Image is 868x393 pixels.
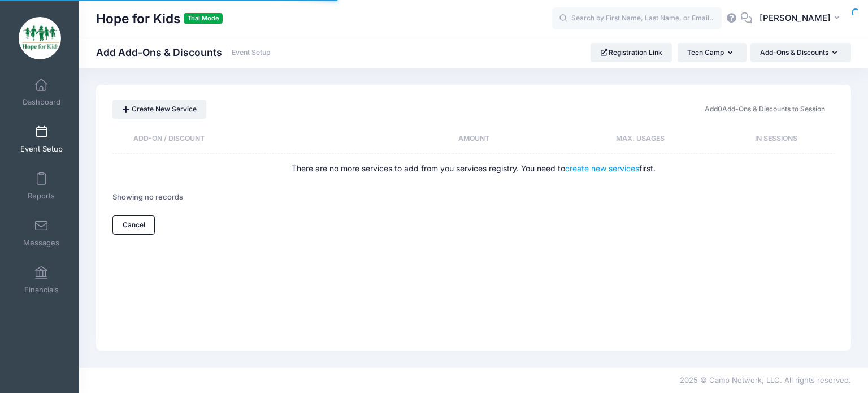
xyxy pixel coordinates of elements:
th: In Sessions [718,124,835,154]
h1: Add Add-Ons & Discounts [96,46,271,58]
span: Messages [23,238,59,248]
td: There are no more services to add from you services registry. You need to first. [112,154,835,184]
a: Cancel [112,215,155,235]
span: Reports [28,191,55,201]
img: Hope for Kids [19,17,61,59]
a: Dashboard [15,72,68,112]
span: Financials [24,285,59,295]
a: Registration Link [591,43,672,62]
button: Create New Service [112,100,206,119]
span: Teen Camp [687,48,724,57]
th: Max. Usages [568,124,718,154]
input: Search by First Name, Last Name, or Email... [552,7,722,30]
span: Event Setup [20,144,63,154]
button: Teen Camp [678,43,747,62]
button: [PERSON_NAME] [752,6,851,32]
a: Messages [15,213,68,253]
a: Event Setup [15,119,68,159]
span: Dashboard [23,97,60,107]
a: Financials [15,260,68,300]
h1: Hope for Kids [96,6,223,32]
th: Amount [453,124,568,154]
a: Event Setup [232,49,271,57]
span: 2025 © Camp Network, LLC. All rights reserved. [680,375,851,385]
a: Reports [15,166,68,206]
span: Trial Mode [184,13,223,24]
div: Showing no records [112,184,183,210]
span: [PERSON_NAME] [759,12,831,24]
a: create new services [565,163,639,173]
th: Add-On / Discount [128,124,453,154]
button: Add-Ons & Discounts [750,43,851,62]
